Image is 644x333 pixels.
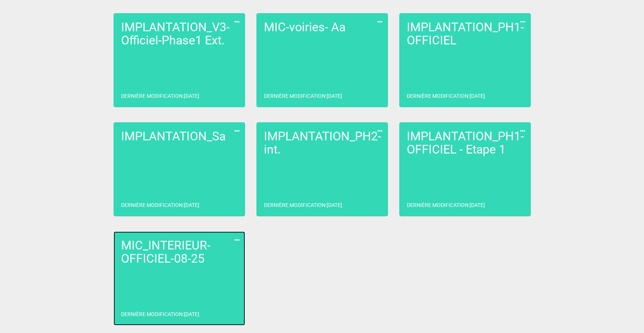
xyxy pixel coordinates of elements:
[407,130,523,156] h2: IMPLANTATION_PH1-OFFICIEL - Etape 1
[407,21,523,47] h2: IMPLANTATION_PH1-OFFICIEL
[121,130,238,143] h2: IMPLANTATION_Sa
[121,239,238,265] h2: MIC_INTERIEUR-OFFICIEL-08-25
[256,13,388,107] a: MIC-voiries- AaDernière modification:[DATE]
[399,122,531,216] a: IMPLANTATION_PH1-OFFICIEL - Etape 1Dernière modification:[DATE]
[264,21,380,34] h2: MIC-voiries- Aa
[399,13,531,107] a: IMPLANTATION_PH1-OFFICIELDernière modification:[DATE]
[121,21,238,47] h2: IMPLANTATION_V3-Officiel-Phase1 Ext.
[114,231,245,325] a: MIC_INTERIEUR-OFFICIEL-08-25Dernière modification:[DATE]
[407,201,485,209] p: Dernière modification : [DATE]
[121,92,199,100] p: Dernière modification : [DATE]
[407,92,485,100] p: Dernière modification : [DATE]
[121,201,199,209] p: Dernière modification : [DATE]
[264,130,380,156] h2: IMPLANTATION_PH2-int.
[114,13,245,107] a: IMPLANTATION_V3-Officiel-Phase1 Ext.Dernière modification:[DATE]
[264,201,342,209] p: Dernière modification : [DATE]
[256,122,388,216] a: IMPLANTATION_PH2-int.Dernière modification:[DATE]
[121,310,199,318] p: Dernière modification : [DATE]
[114,122,245,216] a: IMPLANTATION_SaDernière modification:[DATE]
[264,92,342,100] p: Dernière modification : [DATE]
